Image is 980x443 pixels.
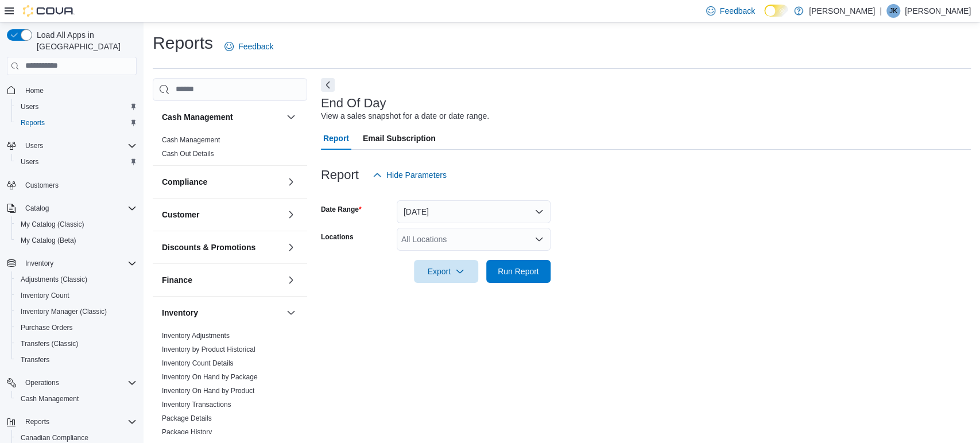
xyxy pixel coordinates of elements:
[21,84,48,98] a: Home
[162,209,282,220] button: Customer
[16,337,83,351] a: Transfers (Classic)
[25,141,43,150] span: Users
[162,150,214,158] a: Cash Out Details
[2,255,141,271] button: Inventory
[32,29,137,52] span: Load All Apps in [GEOGRAPHIC_DATA]
[21,257,58,270] button: Inventory
[284,175,298,189] button: Compliance
[162,176,282,188] button: Compliance
[16,100,137,114] span: Users
[21,178,137,192] span: Customers
[11,320,141,336] button: Purchase Orders
[25,181,59,190] span: Customers
[21,376,64,390] button: Operations
[321,232,354,242] label: Locations
[11,99,141,115] button: Users
[2,375,141,391] button: Operations
[421,260,471,283] span: Export
[886,4,900,18] div: Justin Keen
[21,291,69,300] span: Inventory Count
[162,274,282,286] button: Finance
[162,149,214,158] span: Cash Out Details
[16,305,137,318] span: Inventory Manager (Classic)
[284,110,298,124] button: Cash Management
[2,138,141,154] button: Users
[162,332,230,340] a: Inventory Adjustments
[11,216,141,232] button: My Catalog (Classic)
[321,96,386,110] h3: End Of Day
[21,118,45,127] span: Reports
[21,83,137,98] span: Home
[162,242,255,253] h3: Discounts & Promotions
[162,111,282,123] button: Cash Management
[162,359,234,367] a: Inventory Count Details
[25,378,59,387] span: Operations
[21,307,107,316] span: Inventory Manager (Classic)
[16,100,43,114] a: Users
[16,155,43,169] a: Users
[21,415,137,429] span: Reports
[363,127,436,150] span: Email Subscription
[764,5,788,17] input: Dark Mode
[162,307,198,318] h3: Inventory
[16,392,83,406] a: Cash Management
[23,5,75,17] img: Cova
[2,414,141,430] button: Reports
[21,275,87,284] span: Adjustments (Classic)
[21,139,137,153] span: Users
[16,392,137,406] span: Cash Management
[2,177,141,193] button: Customers
[153,32,213,55] h1: Reports
[162,136,220,144] a: Cash Management
[2,200,141,216] button: Catalog
[162,400,231,409] span: Inventory Transactions
[720,5,755,17] span: Feedback
[323,127,349,150] span: Report
[414,260,478,283] button: Export
[11,391,141,407] button: Cash Management
[16,321,78,335] a: Purchase Orders
[21,433,88,442] span: Canadian Compliance
[16,234,137,247] span: My Catalog (Beta)
[16,321,137,335] span: Purchase Orders
[21,178,63,192] a: Customers
[16,273,92,286] a: Adjustments (Classic)
[284,273,298,287] button: Finance
[21,220,84,229] span: My Catalog (Classic)
[21,257,137,270] span: Inventory
[16,353,54,367] a: Transfers
[25,86,44,95] span: Home
[16,116,137,130] span: Reports
[16,234,81,247] a: My Catalog (Beta)
[11,115,141,131] button: Reports
[386,169,447,181] span: Hide Parameters
[162,209,199,220] h3: Customer
[153,133,307,165] div: Cash Management
[2,82,141,99] button: Home
[21,102,38,111] span: Users
[162,176,207,188] h3: Compliance
[162,428,212,436] a: Package History
[220,35,278,58] a: Feedback
[21,201,53,215] button: Catalog
[162,135,220,145] span: Cash Management
[21,201,137,215] span: Catalog
[162,345,255,354] span: Inventory by Product Historical
[534,235,544,244] button: Open list of options
[486,260,551,283] button: Run Report
[880,4,882,18] p: |
[162,401,231,409] a: Inventory Transactions
[25,204,49,213] span: Catalog
[764,17,765,17] span: Dark Mode
[498,266,539,277] span: Run Report
[21,323,73,332] span: Purchase Orders
[16,273,137,286] span: Adjustments (Classic)
[162,386,254,395] span: Inventory On Hand by Product
[162,331,230,340] span: Inventory Adjustments
[284,240,298,254] button: Discounts & Promotions
[21,355,49,364] span: Transfers
[905,4,971,18] p: [PERSON_NAME]
[11,154,141,170] button: Users
[162,307,282,318] button: Inventory
[368,164,451,186] button: Hide Parameters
